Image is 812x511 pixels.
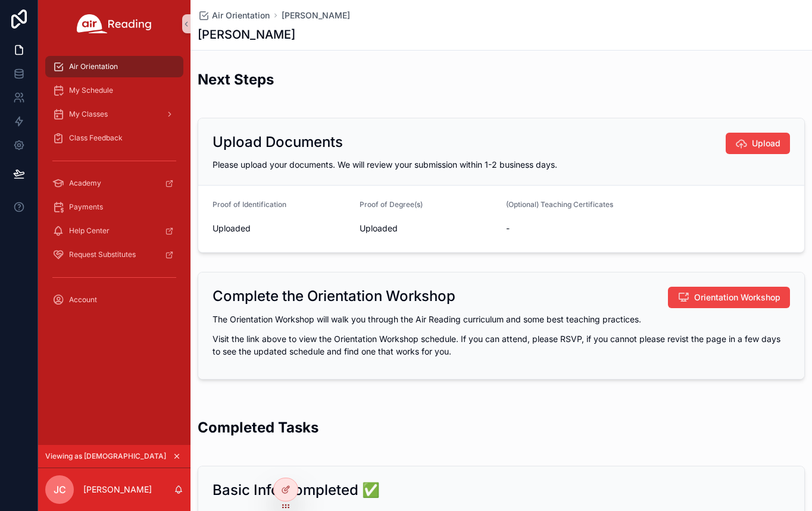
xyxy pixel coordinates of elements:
span: Payments [69,202,103,212]
span: Class Feedback [69,133,123,143]
span: Uploaded [360,222,497,234]
p: Visit the link above to view the Orientation Workshop schedule. If you can attend, please RSVP, i... [213,333,790,358]
p: [PERSON_NAME] [83,484,152,496]
a: [PERSON_NAME] [282,10,350,21]
a: My Classes [45,104,183,125]
button: Upload [726,133,790,154]
img: App logo [77,14,152,33]
h1: [PERSON_NAME] [198,26,295,43]
span: Proof of Degree(s) [360,200,423,209]
a: My Schedule [45,80,183,101]
span: Proof of Identification [213,200,286,209]
span: Uploaded [213,222,350,234]
span: Orientation Workshop [694,291,780,303]
span: Air Orientation [69,62,118,71]
span: (Optional) Teaching Certificates [506,200,613,209]
a: Payments [45,196,183,218]
h2: Upload Documents [213,133,343,152]
button: Orientation Workshop [668,287,790,308]
a: Request Substitutes [45,244,183,265]
span: - [506,222,790,234]
span: Account [69,295,97,305]
span: Upload [752,137,780,149]
h2: Next Steps [198,70,274,89]
h2: Completed Tasks [198,418,318,437]
span: Help Center [69,226,110,236]
span: Please upload your documents. We will review your submission within 1-2 business days. [213,159,557,170]
h2: Complete the Orientation Workshop [213,287,455,306]
span: Air Orientation [212,10,270,21]
a: Academy [45,173,183,194]
span: My Schedule [69,86,113,95]
a: Class Feedback [45,127,183,149]
a: Help Center [45,220,183,242]
span: Viewing as [DEMOGRAPHIC_DATA] [45,452,166,461]
span: My Classes [69,109,108,119]
h2: Basic Info Completed ✅ [213,481,380,500]
a: Air Orientation [45,56,183,77]
span: Request Substitutes [69,250,136,259]
a: Air Orientation [198,10,270,21]
span: Academy [69,178,101,188]
span: JC [54,482,66,497]
a: Account [45,289,183,311]
p: The Orientation Workshop will walk you through the Air Reading curriculum and some best teaching ... [213,313,790,325]
div: scrollable content [38,48,190,326]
